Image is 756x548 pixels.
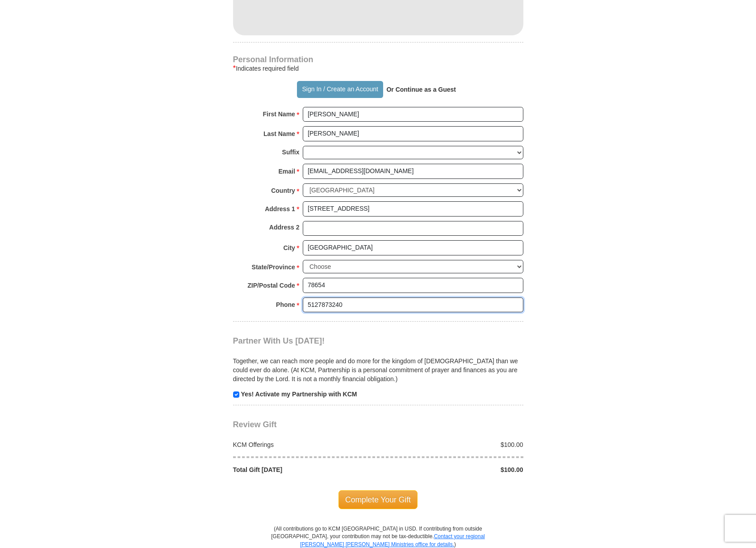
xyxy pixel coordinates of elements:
[265,203,295,215] strong: Address 1
[233,420,277,429] span: Review Gift
[247,279,295,292] strong: ZIP/Postal Code
[378,440,528,449] div: $100.00
[263,127,295,140] strong: Last Name
[233,56,523,63] h4: Personal Information
[263,108,295,120] strong: First Name
[338,490,418,509] span: Complete Your Gift
[241,391,357,398] strong: Yes! Activate my Partnership with KCM
[233,357,523,383] p: Together, we can reach more people and do more for the kingdom of [DEMOGRAPHIC_DATA] than we coul...
[279,165,295,178] strong: Email
[233,63,523,74] div: Indicates required field
[283,242,295,254] strong: City
[228,465,378,474] div: Total Gift [DATE]
[297,81,383,98] button: Sign In / Create an Account
[300,533,485,547] a: Contact your regional [PERSON_NAME] [PERSON_NAME] Ministries office for details.
[228,440,378,449] div: KCM Offerings
[233,336,325,345] span: Partner With Us [DATE]!
[252,261,295,273] strong: State/Province
[282,146,300,158] strong: Suffix
[378,465,528,474] div: $100.00
[386,86,456,93] strong: Or Continue as a Guest
[271,184,295,197] strong: Country
[269,221,300,234] strong: Address 2
[276,298,295,311] strong: Phone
